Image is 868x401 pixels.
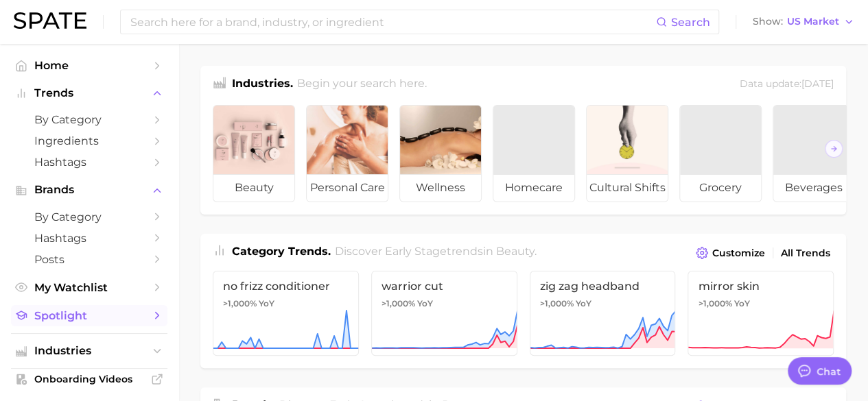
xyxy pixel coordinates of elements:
[493,105,575,202] a: homecare
[400,174,481,202] span: wellness
[34,309,144,322] span: Spotlight
[540,280,666,293] span: zig zag headband
[399,105,482,202] a: wellness
[698,298,731,308] span: >1,000%
[382,280,507,293] span: warrior cut
[679,105,762,202] a: grocery
[777,244,834,263] a: All Trends
[11,130,167,151] a: Ingredients
[825,140,843,158] button: Scroll Right
[773,174,854,202] span: beverages
[34,184,144,196] span: Brands
[688,271,834,356] a: mirror skin>1,000% YoY
[671,16,710,29] span: Search
[11,228,167,249] a: Hashtags
[11,305,167,326] a: Spotlight
[259,298,274,309] span: YoY
[11,55,167,76] a: Home
[34,232,144,245] span: Hashtags
[306,105,388,202] a: personal care
[586,105,668,202] a: cultural shifts
[734,298,749,309] span: YoY
[530,271,676,356] a: zig zag headband>1,000% YoY
[213,105,295,202] a: beauty
[34,59,144,72] span: Home
[371,271,517,356] a: warrior cut>1,000% YoY
[34,87,144,99] span: Trends
[680,174,761,202] span: grocery
[749,13,858,31] button: ShowUS Market
[773,105,855,202] a: beverages
[232,245,331,258] span: Category Trends .
[11,151,167,173] a: Hashtags
[382,298,415,308] span: >1,000%
[213,271,359,356] a: no frizz conditioner>1,000% YoY
[496,245,535,258] span: beauty
[11,83,167,104] button: Trends
[576,298,591,309] span: YoY
[11,109,167,130] a: by Category
[11,369,167,389] a: Onboarding Videos
[753,18,783,25] span: Show
[11,180,167,200] button: Brands
[213,174,294,202] span: beauty
[34,113,144,126] span: by Category
[587,174,668,202] span: cultural shifts
[712,247,765,259] span: Customize
[34,281,144,294] span: My Watchlist
[493,174,574,202] span: homecare
[787,18,839,25] span: US Market
[11,341,167,361] button: Industries
[417,298,433,309] span: YoY
[14,12,86,29] img: SPATE
[11,249,167,270] a: Posts
[232,75,293,94] h1: Industries.
[34,345,144,357] span: Industries
[34,134,144,147] span: Ingredients
[692,243,769,263] button: Customize
[335,245,537,258] span: Discover Early Stage trends in .
[307,174,388,202] span: personal care
[129,10,656,34] input: Search here for a brand, industry, or ingredient
[34,373,144,385] span: Onboarding Videos
[34,253,144,266] span: Posts
[698,280,823,293] span: mirror skin
[34,156,144,169] span: Hashtags
[740,75,834,94] div: Data update: [DATE]
[540,298,574,308] span: >1,000%
[781,247,830,259] span: All Trends
[223,298,257,308] span: >1,000%
[297,75,427,94] h2: Begin your search here.
[34,210,144,223] span: by Category
[223,280,349,293] span: no frizz conditioner
[11,206,167,228] a: by Category
[11,277,167,298] a: My Watchlist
